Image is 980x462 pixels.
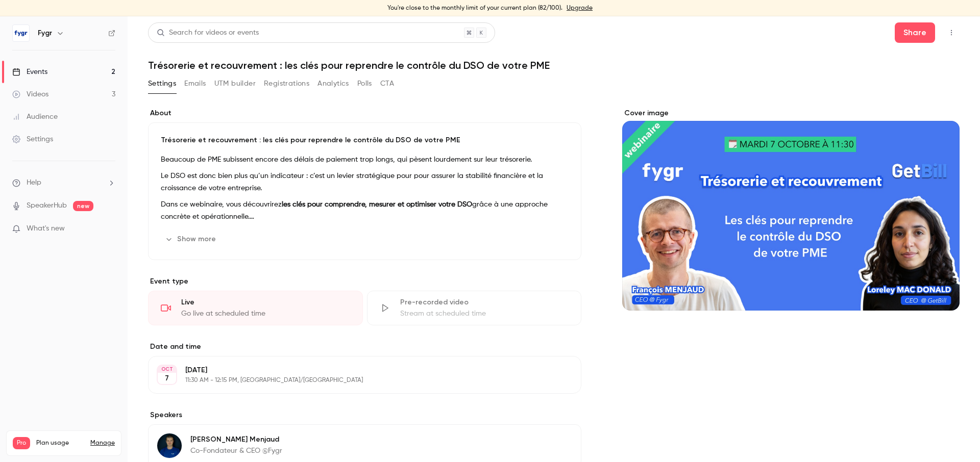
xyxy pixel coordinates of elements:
[214,75,256,92] button: UTM builder
[148,75,176,92] button: Settings
[157,433,182,458] img: François Menjaud
[380,75,394,92] button: CTA
[36,439,84,447] span: Plan usage
[161,231,222,247] button: Show more
[185,376,527,384] p: 11:30 AM - 12:15 PM, [GEOGRAPHIC_DATA]/[GEOGRAPHIC_DATA]
[161,170,569,194] p: Le DSO est donc bien plus qu’un indicateur : c’est un levier stratégique pour pour assurer la sta...
[27,177,41,188] span: Help
[622,108,960,311] section: Cover image
[73,201,93,211] span: new
[165,373,169,383] p: 7
[357,75,372,92] button: Polls
[157,28,259,38] div: Search for videos or events
[158,366,176,373] div: OCT
[12,177,115,188] li: help-dropdown-opener
[103,224,115,234] iframe: Noticeable Trigger
[400,297,569,307] div: Pre-recorded video
[27,200,67,211] a: SpeakerHub
[148,410,581,420] label: Speakers
[38,28,52,38] h6: Fygr
[400,309,569,319] div: Stream at scheduled time
[13,437,30,449] span: Pro
[12,134,53,144] div: Settings
[622,108,960,118] label: Cover image
[161,135,569,145] p: Trésorerie et recouvrement : les clés pour reprendre le contrôle du DSO de votre PME
[184,75,206,92] button: Emails
[12,67,47,77] div: Events
[895,22,935,43] button: Share
[264,75,309,92] button: Registrations
[148,291,363,325] div: LiveGo live at scheduled time
[181,309,350,319] div: Go live at scheduled time
[190,434,282,445] p: [PERSON_NAME] Menjaud
[161,153,569,166] p: Beaucoup de PME subissent encore des délais de paiement trop longs, qui pèsent lourdement sur leu...
[181,297,350,307] div: Live
[161,198,569,223] p: Dans ce webinaire, vous découvrirez grâce à une approche concrète et opérationnelle.
[148,59,960,71] h1: Trésorerie et recouvrement : les clés pour reprendre le contrôle du DSO de votre PME
[367,291,582,325] div: Pre-recorded videoStream at scheduled time
[185,365,527,375] p: [DATE]
[12,112,58,122] div: Audience
[27,223,65,234] span: What's new
[90,439,115,447] a: Manage
[148,108,581,118] label: About
[148,342,581,352] label: Date and time
[148,276,581,287] p: Event type
[567,4,593,12] a: Upgrade
[317,75,349,92] button: Analytics
[13,25,29,41] img: Fygr
[282,201,472,208] strong: les clés pour comprendre, mesurer et optimiser votre DSO
[12,89,48,99] div: Videos
[190,446,282,456] p: Co-Fondateur & CEO @Fygr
